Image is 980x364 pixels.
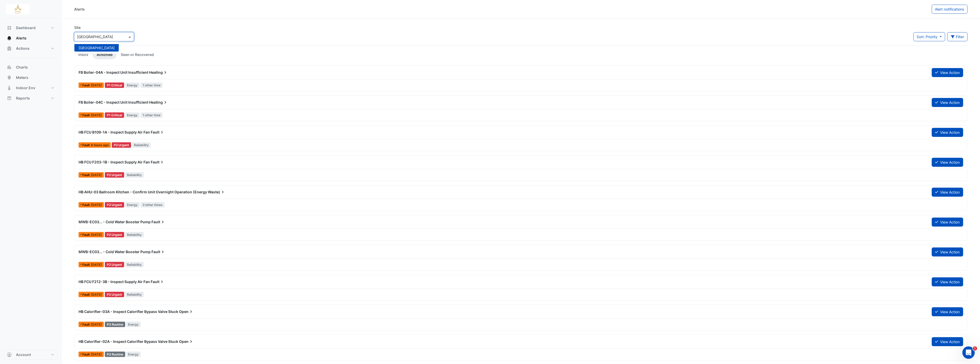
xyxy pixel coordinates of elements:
div: P2 Urgent [105,172,124,178]
app-icon: Reports [7,96,12,101]
span: Waste) [208,189,225,195]
div: P2 Urgent [105,202,124,208]
span: Open [179,339,194,344]
span: Fault [151,279,165,284]
span: Energy [126,352,141,357]
span: Energy [126,322,141,327]
span: Fault [151,219,165,225]
span: Reliability [125,292,144,297]
ng-dropdown-panel: Options list [74,42,119,54]
span: Energy [125,112,140,118]
span: Charts [16,65,28,70]
img: Company Logo [6,4,29,14]
app-icon: Dashboard [7,25,12,30]
div: P2 Urgent [105,292,124,297]
span: Energy [125,202,140,208]
span: Open [179,309,194,314]
span: Fault [151,130,165,135]
app-icon: Actions [7,46,12,51]
app-icon: Charts [7,65,12,70]
label: Site [74,25,81,30]
span: Actions [16,46,30,51]
button: View Action [932,68,963,77]
span: Account [16,352,31,357]
span: FB Boiler-04C - Inspect Unit Insufficient [79,100,148,104]
button: Charts [4,62,58,72]
span: Fault [151,160,165,165]
button: View Action [932,307,963,316]
span: Meters [16,75,28,80]
span: Wed 20-Aug-2025 05:45 IST [91,173,102,177]
span: Fault [82,263,91,266]
button: View Action [932,218,963,227]
button: Alert notifications [932,5,968,14]
span: Heating [149,100,168,105]
span: Wed 13-Aug-2025 05:15 IST [91,322,102,326]
span: Tue 04-Mar-2025 14:00 GMT [91,263,102,267]
div: P1 Critical [105,112,124,118]
a: Actioned [92,50,117,59]
span: FB Boiler-04A - Inspect Unit Insufficient [79,70,148,75]
span: Fault [151,249,165,254]
app-icon: Indoor Env [7,85,12,90]
button: Filter [947,32,968,41]
span: Reliability [132,142,151,148]
span: MWB-EC03... - Cold Water Booster Pump [79,250,151,254]
span: Reports [16,96,30,101]
span: 2 other times [141,202,165,208]
button: Indoor Env [4,83,58,93]
button: Reports [4,93,58,103]
span: Fault [82,84,91,87]
a: Seen or Recovered [117,50,158,59]
div: Alerts [74,6,85,12]
span: Fault [82,293,91,296]
span: Fault [82,144,91,147]
span: [GEOGRAPHIC_DATA] [79,46,115,50]
span: Wed 13-Aug-2025 05:15 IST [91,352,102,356]
div: P2 Urgent [105,262,124,267]
app-icon: Meters [7,75,12,80]
span: Reliability [125,172,144,178]
span: HB Calorifier-02A - Inspect Calorifier Bypass Valve Stuck [79,339,178,344]
span: Indoor Env [16,85,35,90]
span: Reliability [125,232,144,237]
span: Wed 02-Jul-2025 01:00 IST [91,203,102,207]
span: 1 [973,346,977,351]
button: Sort: Priority [914,32,945,41]
span: HB Calorifier-03A - Inspect Calorifier Bypass Valve Stuck [79,309,178,314]
span: Heating [149,70,168,75]
iframe: Intercom live chat [962,346,975,359]
span: 1 other time [141,82,163,88]
span: Tue 19-Aug-2025 11:00 IST [91,83,102,87]
span: Sort: Priority [917,35,938,39]
span: Fault [82,203,91,206]
div: P2 Urgent [105,232,124,237]
span: MWB-EC03... - Cold Water Booster Pump [79,220,151,224]
app-icon: Alerts [7,36,12,41]
span: Tue 22-Jul-2025 11:00 IST [91,113,102,117]
button: View Action [932,98,963,107]
div: P2 Urgent [112,142,131,148]
a: Inbox [74,50,92,59]
button: Alerts [4,33,58,43]
button: Dashboard [4,23,58,33]
button: View Action [932,277,963,286]
span: Alerts [16,36,27,41]
span: Fault [82,233,91,236]
span: Alert notifications [935,7,964,11]
button: View Action [932,337,963,346]
span: Dashboard [16,25,36,30]
span: HB FCU B109-1A - Inspect Supply Air Fan [79,130,150,134]
span: HB FCU F212-3B - Inspect Supply Air Fan [79,279,150,284]
span: Mon 25-Aug-2025 08:00 IST [91,143,109,147]
button: Account [4,350,58,360]
span: Energy [125,82,140,88]
span: Fault [82,173,91,177]
span: Tue 04-Mar-2025 14:00 GMT [91,233,102,237]
button: Actions [4,43,58,54]
div: P1 Critical [105,82,124,88]
span: HB FCU F203-1B - Inspect Supply Air Fan [79,160,150,164]
div: P3 Routine [105,352,125,357]
span: Fault [82,353,91,356]
button: View Action [932,128,963,137]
